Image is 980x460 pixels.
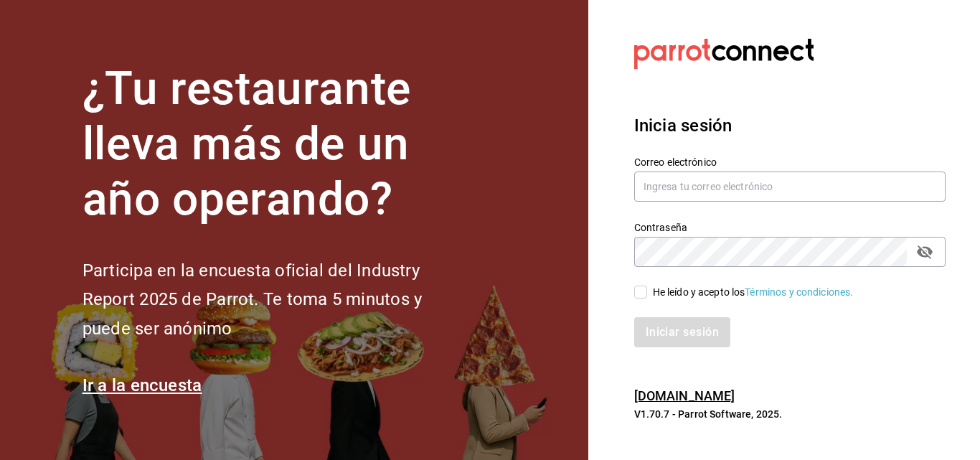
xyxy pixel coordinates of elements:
a: Ir a la encuesta [83,375,202,395]
h3: Inicia sesión [634,113,946,139]
div: He leído y acepto los [653,285,854,300]
a: [DOMAIN_NAME] [634,388,735,403]
h2: Participa en la encuesta oficial del Industry Report 2025 de Parrot. Te toma 5 minutos y puede se... [83,256,470,344]
button: passwordField [913,240,937,264]
a: Términos y condiciones. [745,286,853,298]
h1: ¿Tu restaurante lleva más de un año operando? [83,62,470,227]
input: Ingresa tu correo electrónico [634,172,946,202]
label: Contraseña [634,222,946,233]
p: V1.70.7 - Parrot Software, 2025. [634,407,946,421]
label: Correo electrónico [634,157,946,167]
